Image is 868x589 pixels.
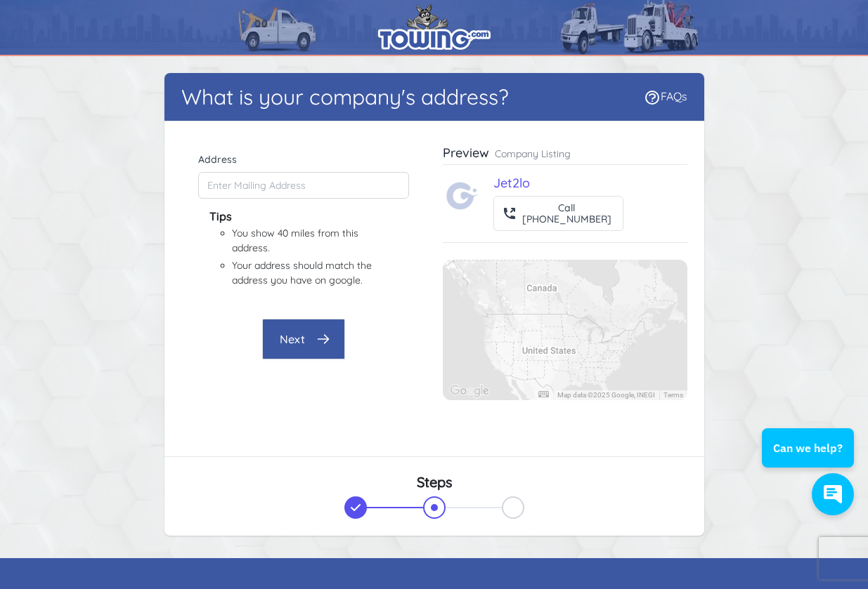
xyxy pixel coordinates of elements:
h3: Preview [443,145,489,161]
input: Enter Mailing Address [198,172,409,199]
a: Open this area in Google Maps (opens a new window) [446,382,493,400]
a: Jet2lo [493,175,530,191]
a: FAQs [644,89,687,103]
li: You show 40 miles from this address. [232,226,375,256]
h1: What is your company's address? [181,84,509,110]
img: Google [446,382,493,400]
iframe: Conversations [745,390,868,529]
button: Keyboard shortcuts [538,391,548,397]
li: Your address should match the address you have on google. [232,258,375,288]
p: Company Listing [495,147,571,161]
a: Terms [663,391,683,399]
label: Address [198,152,409,166]
div: Call [PHONE_NUMBER] [522,202,611,225]
button: Next [262,319,345,359]
img: logo.png [378,4,491,50]
img: Towing.com Logo [446,179,479,213]
b: Tips [209,209,232,223]
h3: Steps [181,474,687,491]
button: Call[PHONE_NUMBER] [493,196,623,231]
span: Map data ©2025 Google, INEGI [557,391,655,399]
